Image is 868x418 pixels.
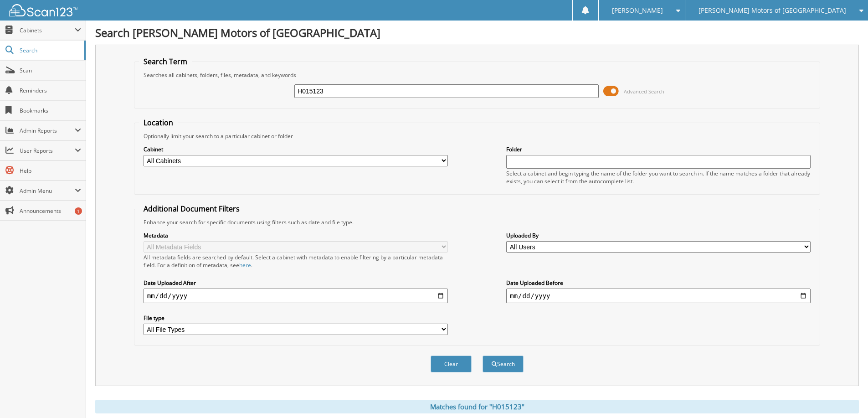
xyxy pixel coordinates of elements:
label: Uploaded By [506,232,811,239]
legend: Location [139,118,178,128]
span: Announcements [20,207,81,215]
div: All metadata fields are searched by default. Select a cabinet with metadata to enable filtering b... [144,253,448,269]
span: [PERSON_NAME] [612,8,663,13]
span: Admin Menu [20,187,75,195]
legend: Additional Document Filters [139,204,244,214]
label: File type [144,314,448,322]
label: Date Uploaded After [144,279,448,287]
div: 1 [75,207,82,215]
legend: Search Term [139,57,192,67]
div: Matches found for "H015123" [95,400,859,413]
button: Clear [431,356,472,372]
label: Cabinet [144,145,448,153]
input: end [506,289,811,303]
div: Searches all cabinets, folders, files, metadata, and keywords [139,71,815,79]
span: Admin Reports [20,127,75,134]
span: User Reports [20,147,75,155]
div: Select a cabinet and begin typing the name of the folder you want to search in. If the name match... [506,170,811,185]
input: start [144,289,448,303]
span: Cabinets [20,26,75,34]
a: here [239,261,251,269]
div: Enhance your search for specific documents using filters such as date and file type. [139,218,815,226]
span: [PERSON_NAME] Motors of [GEOGRAPHIC_DATA] [699,8,846,13]
span: Scan [20,67,81,74]
span: Search [20,46,80,54]
span: Advanced Search [624,88,664,95]
span: Bookmarks [20,107,81,114]
div: Optionally limit your search to a particular cabinet or folder [139,132,815,140]
label: Date Uploaded Before [506,279,811,287]
span: Help [20,167,81,175]
img: scan123-logo-white.svg [9,4,77,16]
label: Folder [506,145,811,153]
span: Reminders [20,87,81,94]
h1: Search [PERSON_NAME] Motors of [GEOGRAPHIC_DATA] [95,25,859,40]
label: Metadata [144,232,448,239]
button: Search [483,356,524,372]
